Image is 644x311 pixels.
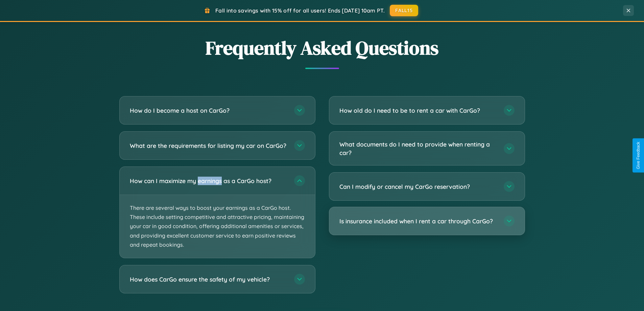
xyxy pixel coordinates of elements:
h2: Frequently Asked Questions [119,35,525,61]
h3: How do I become a host on CarGo? [130,106,287,115]
button: FALL15 [390,5,418,16]
h3: How does CarGo ensure the safety of my vehicle? [130,275,287,284]
h3: What are the requirements for listing my car on CarGo? [130,141,287,150]
h3: Can I modify or cancel my CarGo reservation? [339,182,497,191]
h3: How can I maximize my earnings as a CarGo host? [130,177,287,185]
span: Fall into savings with 15% off for all users! Ends [DATE] 10am PT. [215,7,385,14]
h3: Is insurance included when I rent a car through CarGo? [339,217,497,225]
h3: How old do I need to be to rent a car with CarGo? [339,106,497,115]
div: Give Feedback [636,142,641,169]
h3: What documents do I need to provide when renting a car? [339,140,497,157]
p: There are several ways to boost your earnings as a CarGo host. These include setting competitive ... [120,195,315,258]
